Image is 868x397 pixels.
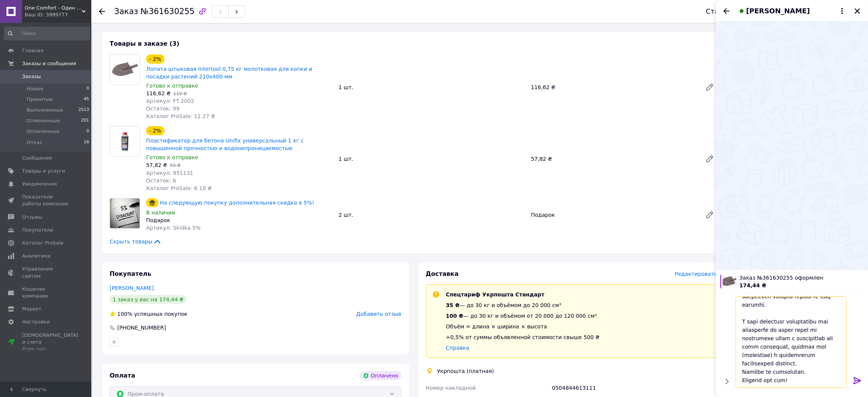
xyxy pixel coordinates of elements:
[446,313,463,319] span: 100 ₴
[78,107,89,114] span: 2513
[426,385,476,391] span: Номер накладной
[746,6,810,16] span: [PERSON_NAME]
[116,324,167,331] div: [PHONE_NUMBER]
[27,117,60,124] span: Отмененные
[446,345,470,351] a: Справка
[22,155,52,162] span: Сообщения
[27,107,63,114] span: Выполненные
[99,8,105,15] div: Вернуться назад
[4,27,90,40] input: Поиск
[22,286,70,299] span: Кошелек компании
[22,214,42,221] span: Отзывы
[722,6,731,16] button: Назад
[146,154,198,160] span: Готово к отправке
[22,240,63,247] span: Каталог ProSale
[81,117,89,124] span: 201
[737,6,847,16] button: [PERSON_NAME]
[146,54,164,64] div: - 2%
[528,210,699,220] div: Подарок
[22,73,41,80] span: Заказы
[22,60,76,67] span: Заказы и сообщения
[146,225,201,231] span: Артикул: Skidka 5%
[86,128,89,135] span: 0
[110,285,154,291] a: [PERSON_NAME]
[528,82,699,93] div: 116,62 ₴
[146,216,333,224] div: Подарок
[110,295,186,304] div: 1 заказ у вас на 174,44 ₴
[146,66,312,80] a: Лопата штыковая Intertool 0,75 кг молотковая для копки и посадки растений 210x400 мм
[22,227,53,234] span: Покупатели
[114,7,138,16] span: Заказ
[146,185,212,191] span: Каталог ProSale: 6.18 ₴
[146,113,215,119] span: Каталог ProSale: 12.27 ₴
[146,83,198,89] span: Готово к отправке
[22,47,43,54] span: Главная
[110,270,151,277] span: Покупатель
[110,238,162,245] span: Скрыть товары
[360,371,401,380] div: Оплачено
[170,163,180,168] span: 59 ₴
[110,199,140,228] img: На следующую покупку дополнительная скидка в 5%!
[702,151,717,166] a: Редактировать
[84,139,89,146] span: 18
[739,282,766,288] span: 174,44 ₴
[140,7,194,16] span: №361630255
[528,154,699,164] div: 57,82 ₴
[550,381,719,395] div: 0504844613111
[723,275,736,288] img: 6603008337_w100_h100_lopata-shtykovaya-intertool.jpg
[146,98,194,104] span: Артикул: FT-2002
[27,139,42,146] span: Отказ
[22,253,50,259] span: Аналитика
[739,274,863,282] span: Заказ №361630255 оформлен
[110,372,135,379] span: Оплата
[84,96,89,103] span: 45
[146,90,170,96] span: 116,62 ₴
[675,271,717,277] span: Редактировать
[110,60,140,80] img: Лопата штыковая Intertool 0,75 кг молотковая для копки и посадки растений 210x400 мм
[336,210,528,220] div: 2 шт.
[336,154,528,164] div: 1 шт.
[426,270,459,277] span: Доставка
[146,138,304,151] a: Пластификатор для бетона Unifix универсальный 1 кг с повышенной прочностью и водонепроницаемостью
[160,200,314,206] a: На следующую покупку дополнительная скидка в 5%!
[446,333,600,341] div: +0,5% от суммы объявленной стоимости свыше 500 ₴
[146,126,164,135] div: - 2%
[736,296,847,388] textarea: Loremi dolo! Sitamet co adip elitseddoe 612596666 Tempo incid utlaboree do Magnaali 5758709326931...
[336,82,528,93] div: 1 шт.
[22,306,41,312] span: Маркет
[435,367,496,375] div: Укрпошта (платная)
[110,132,140,151] img: Пластификатор для бетона Unifix универсальный 1 кг с повышенной прочностью и водонепроницаемостью
[22,332,78,353] span: [DEMOGRAPHIC_DATA] и счета
[706,8,757,15] div: Статус заказа
[27,128,59,135] span: Оплаченные
[702,207,717,223] a: Редактировать
[146,162,167,168] span: 57,82 ₴
[27,96,53,103] span: Принятые
[446,312,600,320] div: — до 30 кг и объёмом от 20 000 до 120 000 см³
[446,323,600,330] div: Объём = длина × ширина × высота
[146,106,180,112] span: Остаток: 99
[22,168,65,174] span: Товары и услуги
[146,170,193,176] span: Артикул: 951131
[446,301,600,309] div: — до 30 кг и объёмом до 20 000 см³
[853,6,862,16] button: Закрыть
[22,319,50,325] span: Настройки
[86,85,89,92] span: 0
[22,181,57,187] span: Уведомления
[446,302,460,308] span: 35 ₴
[146,178,176,184] span: Остаток: 6
[356,311,401,317] span: Добавить отзыв
[22,266,70,279] span: Управление сайтом
[22,194,70,207] span: Показатели работы компании
[110,310,188,318] div: успешных покупок
[702,80,717,95] a: Редактировать
[173,91,187,96] span: 119 ₴
[117,311,132,317] span: 100%
[25,11,91,18] div: Ваш ID: 3999777
[446,291,545,298] span: Спецтариф Укрпошта Стандарт
[27,85,43,92] span: Новые
[22,346,78,352] div: Prom топ
[146,210,175,216] span: В наличии
[25,5,82,11] span: One Comfort - Один комфорт
[110,40,179,47] span: Товары в заказе (3)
